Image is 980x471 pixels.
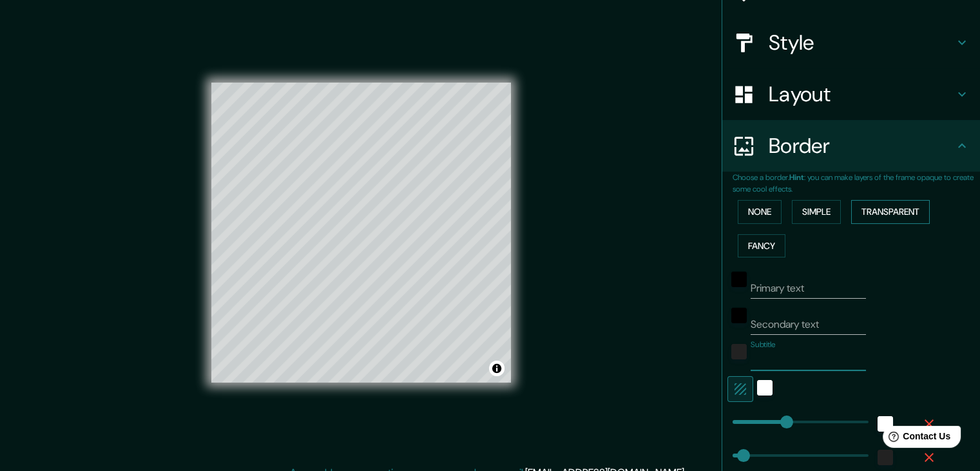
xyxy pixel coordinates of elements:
button: Simple [792,200,841,224]
h4: Layout [769,81,954,107]
iframe: Help widget launcher [865,421,966,457]
button: Toggle attribution [489,361,504,376]
button: color-222222 [731,344,747,359]
p: Choose a border. : you can make layers of the frame opaque to create some cool effects. [733,172,980,195]
button: white [878,416,893,432]
div: Layout [722,68,980,120]
button: white [757,380,773,396]
div: Border [722,120,980,172]
b: Hint [789,172,804,183]
button: color-222222 [878,450,893,465]
button: None [738,200,782,224]
button: black [731,308,747,323]
h4: Style [769,30,954,55]
label: Subtitle [751,339,776,350]
button: black [731,272,747,287]
button: Transparent [851,200,930,224]
h4: Border [769,133,954,159]
div: Style [722,17,980,68]
button: Fancy [738,234,785,258]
